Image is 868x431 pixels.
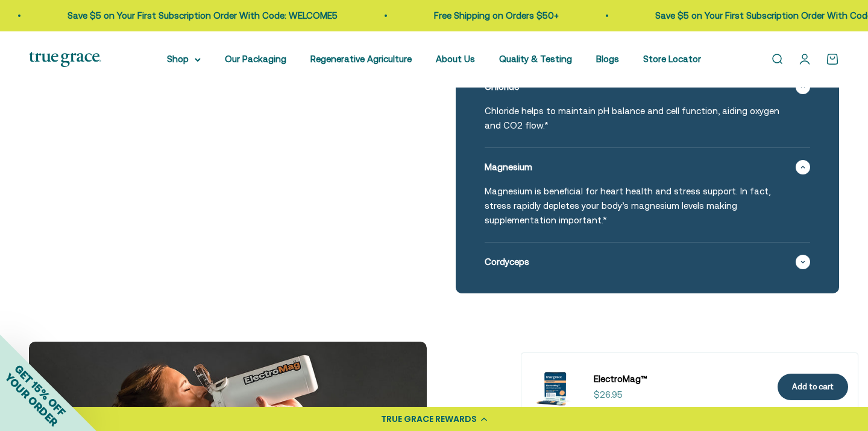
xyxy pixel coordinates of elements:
[434,10,559,21] a: Free Shipping on Orders $50+
[381,413,477,426] div: TRUE GRACE REWARDS
[792,381,834,394] div: Add to cart
[68,8,338,23] p: Save $5 on Your First Subscription Order With Code: WELCOME5
[12,362,68,418] span: GET 15% OFF
[436,54,475,64] a: About Us
[2,371,60,429] span: YOUR ORDER
[499,54,572,64] a: Quality & Testing
[167,52,201,66] summary: Shop
[485,255,529,269] span: Cordyceps
[310,54,412,64] a: Regenerative Agriculture
[485,148,810,187] summary: Magnesium
[225,54,286,64] a: Our Packaging
[596,54,619,64] a: Blogs
[531,363,579,411] img: ElectroMag™
[485,184,796,228] p: Magnesium is beneficial for heart health and stress support. In fact, stress rapidly depletes you...
[594,388,623,402] sale-price: $26.95
[594,372,763,386] a: ElectroMag™
[485,243,810,281] summary: Cordyceps
[778,374,848,401] button: Add to cart
[643,54,701,64] a: Store Locator
[485,160,532,174] span: Magnesium
[485,104,796,133] p: Chloride helps to maintain pH balance and cell function, aiding oxygen and CO2 flow.*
